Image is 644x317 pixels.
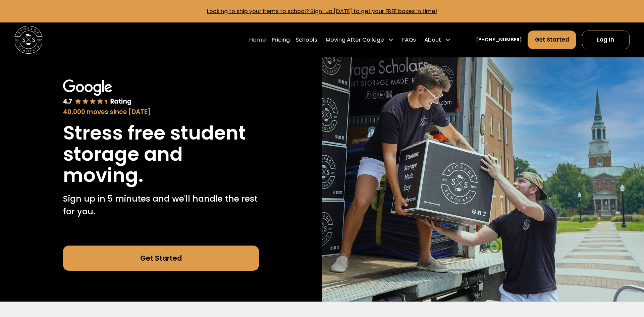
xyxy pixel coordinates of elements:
[63,246,259,271] a: Get Started
[63,107,259,117] div: 40,000 moves since [DATE]
[207,7,437,15] a: Looking to ship your items to school? Sign-up [DATE] to get your FREE boxes in time!
[63,80,131,106] img: Google 4.7 star rating
[63,193,259,218] p: Sign up in 5 minutes and we'll handle the rest for you.
[402,30,416,50] a: FAQs
[14,26,42,54] img: Storage Scholars main logo
[272,30,290,50] a: Pricing
[322,57,644,302] img: Storage Scholars makes moving and storage easy.
[528,31,577,49] a: Get Started
[296,30,317,50] a: Schools
[476,36,522,44] a: [PHONE_NUMBER]
[326,36,384,44] div: Moving After College
[582,31,630,49] a: Log In
[249,30,266,50] a: Home
[63,122,259,186] h1: Stress free student storage and moving.
[424,36,441,44] div: About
